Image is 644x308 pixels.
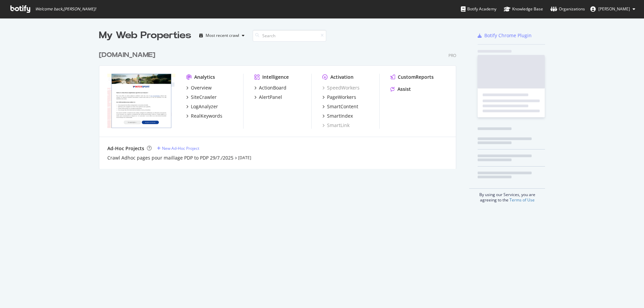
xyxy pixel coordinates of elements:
[390,74,434,80] a: CustomReports
[398,74,434,80] div: CustomReports
[478,32,532,39] a: Botify Chrome Plugin
[461,6,496,12] div: Botify Academy
[162,145,199,151] div: New Ad-Hoc Project
[322,94,356,101] a: PageWorkers
[99,29,191,42] div: My Web Properties
[327,94,356,101] div: PageWorkers
[550,6,585,12] div: Organizations
[191,84,212,91] div: Overview
[99,50,158,60] a: [DOMAIN_NAME]
[484,32,532,39] div: Botify Chrome Plugin
[107,155,233,161] a: Crawl Adhoc pages pour maillage PDP to PDP 29/7./2025
[504,6,543,12] div: Knowledge Base
[390,86,411,93] a: Assist
[469,188,545,203] div: By using our Services, you are agreeing to the
[509,197,535,203] a: Terms of Use
[186,103,218,110] a: LogAnalyzer
[191,113,222,119] div: RealKeywords
[197,30,247,41] button: Most recent crawl
[253,30,326,42] input: Search
[157,145,199,151] a: New Ad-Hoc Project
[322,113,353,119] a: SmartIndex
[186,113,222,119] a: RealKeywords
[259,84,286,91] div: ActionBoard
[107,74,175,128] img: www.intersport.fr
[259,94,282,101] div: AlertPanel
[191,103,218,110] div: LogAnalyzer
[99,50,155,60] div: [DOMAIN_NAME]
[107,145,144,152] div: Ad-Hoc Projects
[322,103,358,110] a: SmartContent
[186,84,212,91] a: Overview
[186,94,217,101] a: SiteCrawler
[322,122,350,129] a: SmartLink
[448,53,456,58] div: Pro
[327,113,353,119] div: SmartIndex
[397,86,411,93] div: Assist
[330,74,354,80] div: Activation
[327,103,358,110] div: SmartContent
[254,84,286,91] a: ActionBoard
[194,74,215,80] div: Analytics
[35,6,96,12] span: Welcome back, [PERSON_NAME] !
[206,34,239,38] div: Most recent crawl
[238,155,251,161] a: [DATE]
[191,94,217,101] div: SiteCrawler
[322,84,360,91] a: SpeedWorkers
[585,4,641,14] button: [PERSON_NAME]
[262,74,289,80] div: Intelligence
[598,6,630,12] span: Claro Mathilde
[254,94,282,101] a: AlertPanel
[99,42,462,169] div: grid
